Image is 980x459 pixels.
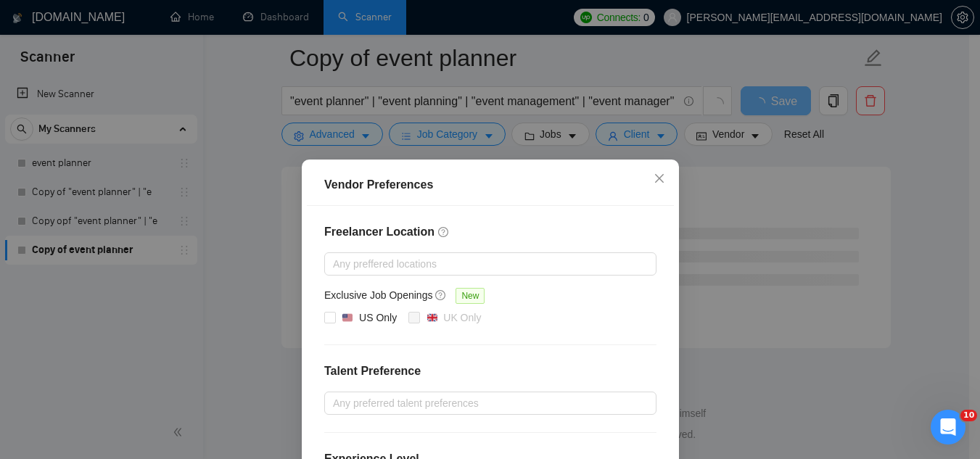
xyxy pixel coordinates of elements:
span: close [654,173,665,184]
span: 10 [960,410,977,421]
span: question-circle [437,226,449,238]
img: 🇬🇧 [427,313,437,323]
span: New [456,288,485,304]
iframe: Intercom live chat [931,410,965,444]
span: question-circle [435,289,447,301]
button: Close [640,160,679,199]
h4: Talent Preference [324,363,656,380]
h5: Exclusive Job Openings [324,287,432,303]
div: Vendor Preferences [324,176,656,194]
div: US Only [359,310,397,326]
h4: Freelancer Location [324,223,656,241]
img: 🇺🇸 [342,313,353,323]
div: UK Only [443,310,481,326]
